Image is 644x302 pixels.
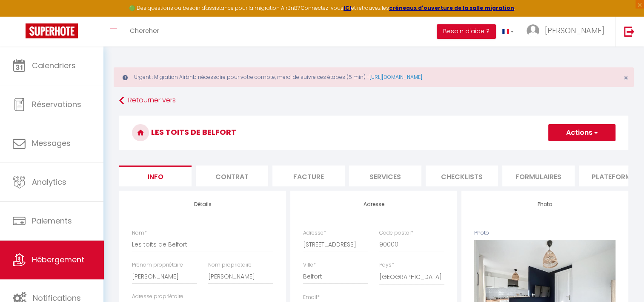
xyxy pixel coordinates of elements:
[132,261,183,269] label: Prénom propriétaire
[303,293,320,302] label: Email
[32,60,76,71] span: Calendriers
[26,23,78,38] img: Super Booking
[123,17,166,46] a: Chercher
[130,26,159,35] span: Chercher
[132,229,147,237] label: Nom
[32,215,72,226] span: Paiements
[208,261,252,269] label: Nom propriétaire
[474,201,615,207] h4: Photo
[32,177,66,187] span: Analytics
[32,254,84,265] span: Hébergement
[303,229,326,237] label: Adresse
[527,24,539,37] img: ...
[379,229,413,237] label: Code postal
[545,25,604,36] span: [PERSON_NAME]
[32,138,71,148] span: Messages
[119,93,628,108] a: Retourner vers
[343,4,351,12] a: ICI
[132,293,183,301] label: Adresse propriétaire
[389,4,514,12] a: créneaux d'ouverture de la salle migration
[132,201,273,207] h4: Détails
[7,3,32,29] button: Ouvrir le widget de chat LiveChat
[520,17,615,46] a: ... [PERSON_NAME]
[548,124,615,141] button: Actions
[303,261,316,269] label: Ville
[379,261,394,269] label: Pays
[624,26,635,37] img: logout
[369,73,422,81] a: [URL][DOMAIN_NAME]
[119,166,192,186] li: Info
[349,166,421,186] li: Services
[437,24,496,39] button: Besoin d'aide ?
[426,166,498,186] li: Checklists
[303,201,444,207] h4: Adresse
[196,166,268,186] li: Contrat
[474,229,489,237] label: Photo
[119,116,628,150] h3: Les toits de Belfort
[114,67,634,87] div: Urgent : Migration Airbnb nécessaire pour votre compte, merci de suivre ces étapes (5 min) -
[32,99,81,110] span: Réservations
[624,73,628,83] span: ×
[624,74,628,82] button: Close
[502,166,575,186] li: Formulaires
[272,166,345,186] li: Facture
